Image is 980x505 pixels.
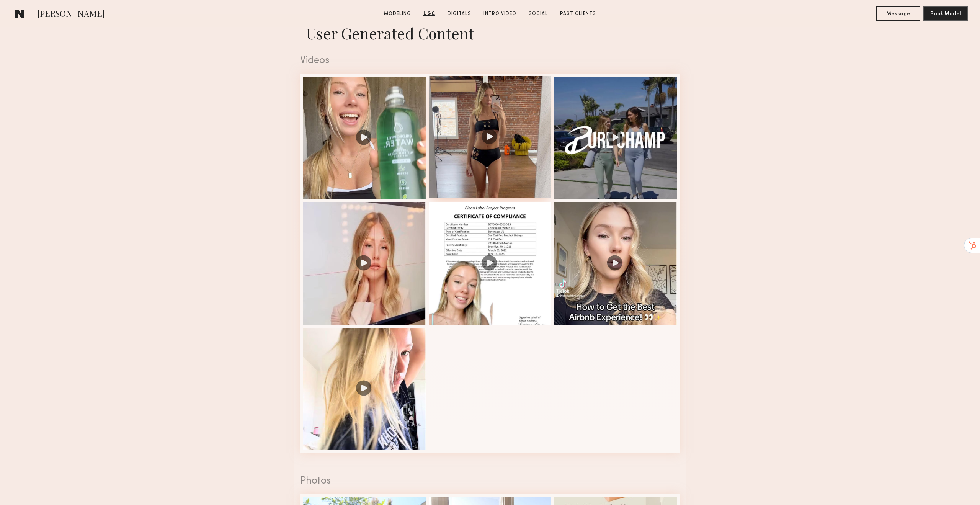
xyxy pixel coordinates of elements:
[557,10,599,17] a: Past Clients
[37,8,105,21] span: [PERSON_NAME]
[381,10,414,17] a: Modeling
[480,10,519,17] a: Intro Video
[444,10,474,17] a: Digitals
[876,6,920,21] button: Message
[420,10,438,17] a: UGC
[294,23,686,43] h1: User Generated Content
[526,10,551,17] a: Social
[923,6,968,21] button: Book Model
[923,10,968,16] a: Book Model
[300,476,680,486] div: Photos
[300,56,680,66] div: Videos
